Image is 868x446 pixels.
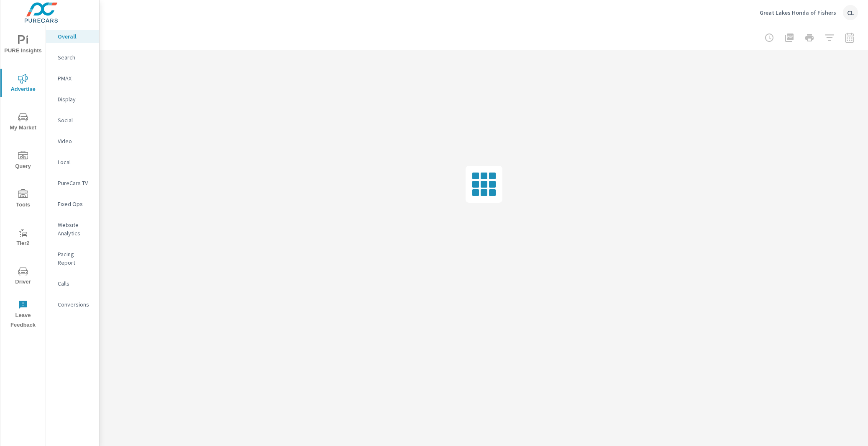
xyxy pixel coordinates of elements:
div: Calls [46,277,99,290]
p: PureCars TV [58,179,92,187]
div: Pacing Report [46,248,99,269]
span: Leave Feedback [3,300,43,330]
div: nav menu [0,25,46,333]
span: PURE Insights [3,35,43,56]
div: Conversions [46,298,99,311]
span: Advertise [3,74,43,94]
span: Query [3,151,43,171]
p: PMAX [58,74,92,82]
p: Great Lakes Honda of Fishers [760,9,836,16]
div: Fixed Ops [46,198,99,210]
p: Fixed Ops [58,200,92,208]
div: Overall [46,30,99,43]
p: Video [58,137,92,145]
span: Tools [3,189,43,210]
p: Display [58,95,92,103]
div: Search [46,51,99,64]
p: Calls [58,279,92,288]
div: Display [46,93,99,106]
p: Overall [58,32,92,41]
span: Tier2 [3,228,43,248]
div: PureCars TV [46,177,99,189]
p: Pacing Report [58,250,92,267]
p: Social [58,116,92,124]
div: CL [843,5,858,20]
p: Local [58,158,92,166]
span: My Market [3,112,43,133]
p: Search [58,53,92,62]
span: Driver [3,266,43,287]
div: Social [46,114,99,126]
div: Video [46,135,99,147]
p: Website Analytics [58,221,92,237]
div: Website Analytics [46,219,99,240]
div: PMAX [46,72,99,85]
div: Local [46,156,99,168]
p: Conversions [58,300,92,309]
